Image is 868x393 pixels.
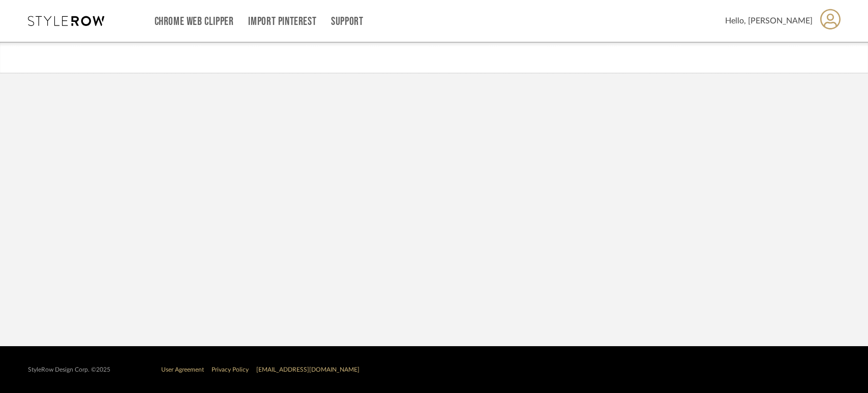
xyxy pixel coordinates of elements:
[155,17,234,26] a: Chrome Web Clipper
[248,17,316,26] a: Import Pinterest
[725,15,813,27] span: Hello, [PERSON_NAME]
[212,367,249,373] a: Privacy Policy
[28,366,110,374] div: StyleRow Design Corp. ©2025
[331,17,363,26] a: Support
[256,367,360,373] a: [EMAIL_ADDRESS][DOMAIN_NAME]
[161,367,204,373] a: User Agreement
